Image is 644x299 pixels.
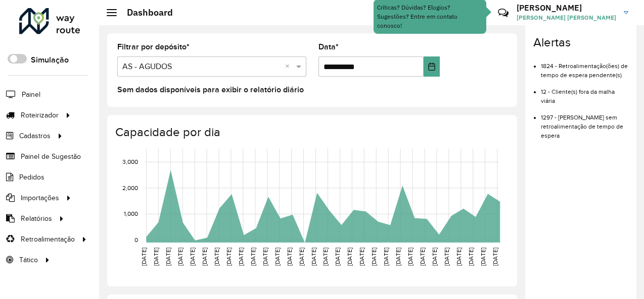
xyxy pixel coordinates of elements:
text: [DATE] [262,248,268,266]
text: [DATE] [189,248,196,266]
text: [DATE] [358,248,365,266]
text: [DATE] [250,248,256,266]
span: Roteirizador [21,110,59,121]
text: 3,000 [122,158,138,165]
text: 1,000 [124,210,138,217]
span: Clear all [285,61,294,73]
text: [DATE] [407,248,413,266]
text: [DATE] [322,248,329,266]
span: Painel de Sugestão [21,151,81,162]
text: [DATE] [468,248,474,266]
text: [DATE] [371,248,377,266]
text: [DATE] [298,248,305,266]
text: [DATE] [141,248,147,266]
h4: Capacidade por dia [115,125,507,140]
text: [DATE] [153,248,159,266]
text: [DATE] [334,248,341,266]
label: Sem dados disponíveis para exibir o relatório diário [117,84,304,96]
li: 12 - Cliente(s) fora da malha viária [541,80,628,105]
span: Painel [22,89,40,100]
text: [DATE] [238,248,244,266]
text: 2,000 [122,185,138,191]
span: Pedidos [19,172,44,183]
h4: Alertas [533,35,628,50]
text: [DATE] [213,248,220,266]
text: [DATE] [165,248,171,266]
span: Relatórios [21,213,52,224]
text: [DATE] [310,248,317,266]
li: 1824 - Retroalimentação(ões) de tempo de espera pendente(s) [541,54,628,80]
a: Contato Rápido [492,2,514,24]
text: [DATE] [177,248,183,266]
span: Tático [19,255,38,265]
text: [DATE] [201,248,208,266]
text: [DATE] [455,248,462,266]
li: 1297 - [PERSON_NAME] sem retroalimentação de tempo de espera [541,105,628,140]
text: [DATE] [225,248,232,266]
button: Choose Date [424,56,440,77]
text: [DATE] [480,248,486,266]
text: [DATE] [431,248,438,266]
h3: [PERSON_NAME] [517,3,616,13]
text: [DATE] [346,248,353,266]
text: 0 [134,236,138,243]
text: [DATE] [395,248,401,266]
span: [PERSON_NAME] [PERSON_NAME] [517,13,616,22]
text: [DATE] [383,248,389,266]
label: Data [318,41,339,53]
label: Filtrar por depósito [117,41,190,53]
text: [DATE] [443,248,450,266]
span: Cadastros [19,131,51,141]
text: [DATE] [274,248,281,266]
label: Simulação [31,54,69,66]
text: [DATE] [492,248,498,266]
text: [DATE] [286,248,293,266]
span: Retroalimentação [21,234,75,245]
text: [DATE] [419,248,426,266]
h2: Dashboard [117,7,173,18]
span: Importações [21,193,59,203]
